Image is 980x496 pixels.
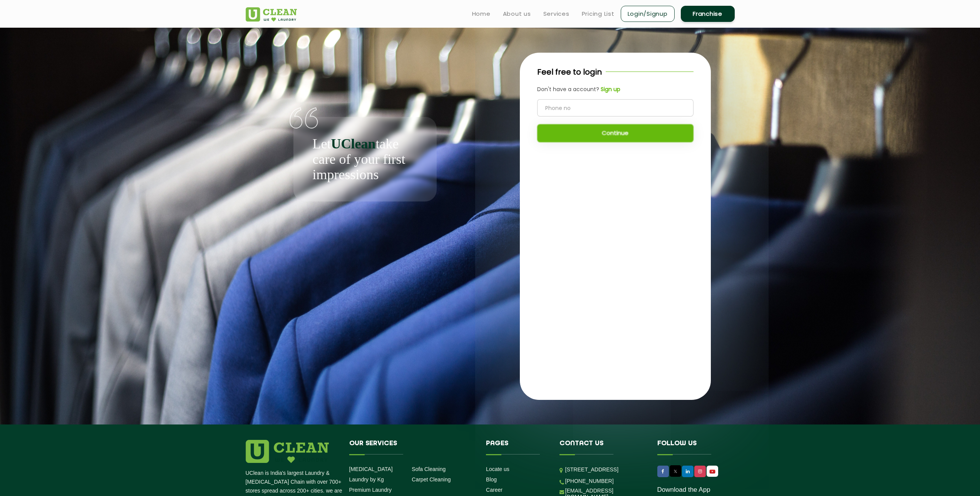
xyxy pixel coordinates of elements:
[472,9,491,18] a: Home
[565,465,646,474] p: [STREET_ADDRESS]
[349,440,475,454] h4: Our Services
[313,136,417,182] p: Let take care of your first impressions
[621,6,675,22] a: Login/Signup
[486,487,503,493] a: Career
[246,7,297,22] img: UClean Laundry and Dry Cleaning
[657,486,710,494] a: Download the App
[582,9,615,18] a: Pricing List
[486,476,497,483] a: Blog
[331,136,375,151] b: UClean
[537,99,694,117] input: Phone no
[349,476,384,483] a: Laundry by Kg
[349,487,392,493] a: Premium Laundry
[246,440,329,463] img: logo.png
[565,478,614,484] a: [PHONE_NUMBER]
[707,468,717,476] img: UClean Laundry and Dry Cleaning
[537,85,599,93] span: Don't have a account?
[543,9,570,18] a: Services
[599,85,620,93] a: Sign up
[681,6,735,22] a: Franchise
[290,107,318,129] img: quote-img
[486,466,509,472] a: Locate us
[503,9,531,18] a: About us
[601,85,620,93] b: Sign up
[657,440,725,454] h4: Follow us
[412,476,451,483] a: Carpet Cleaning
[486,440,548,454] h4: Pages
[537,66,602,78] p: Feel free to login
[412,466,446,472] a: Sofa Cleaning
[560,440,646,454] h4: Contact us
[349,466,393,472] a: [MEDICAL_DATA]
